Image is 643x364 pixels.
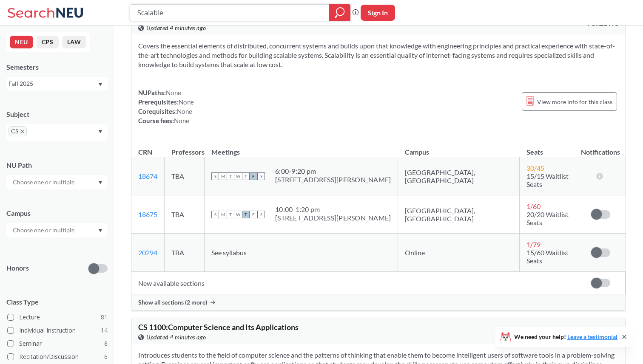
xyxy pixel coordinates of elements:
[165,195,205,234] td: TBA
[514,334,617,340] span: We need your help!
[7,338,108,349] label: Seminar
[9,177,80,187] input: Choose one or multiple
[37,36,59,48] button: CPS
[138,172,157,180] a: 18674
[131,272,576,294] td: New available sections
[6,77,108,90] div: Fall 2025Dropdown arrow
[138,147,152,157] div: CRN
[576,139,625,157] th: Notifications
[361,5,395,21] button: Sign In
[6,62,108,72] div: Semesters
[398,157,520,195] td: [GEOGRAPHIC_DATA], [GEOGRAPHIC_DATA]
[166,89,181,96] span: None
[101,313,108,322] span: 81
[242,211,250,218] span: T
[211,172,219,180] span: S
[9,79,97,88] div: Fall 2025
[257,211,265,218] span: S
[234,211,242,218] span: W
[9,126,27,136] span: CSX to remove pill
[6,110,108,119] div: Subject
[520,139,576,157] th: Seats
[138,41,619,69] section: Covers the essential elements of distributed, concurrent systems and builds upon that knowledge w...
[205,139,398,157] th: Meetings
[275,205,391,214] div: 10:00 - 1:20 pm
[275,214,391,222] div: [STREET_ADDRESS][PERSON_NAME]
[138,299,207,306] span: Show all sections (2 more)
[20,130,24,133] svg: X to remove pill
[219,211,227,218] span: M
[242,172,250,180] span: T
[398,139,520,157] th: Campus
[165,139,205,157] th: Professors
[250,172,257,180] span: F
[526,172,569,188] span: 15/15 Waitlist Seats
[177,107,192,115] span: None
[227,211,234,218] span: T
[275,167,391,175] div: 6:00 - 9:20 pm
[98,229,102,232] svg: Dropdown arrow
[7,351,108,362] label: Recitation/Discussion
[6,223,108,237] div: Dropdown arrow
[526,202,541,210] span: 1 / 60
[275,175,391,184] div: [STREET_ADDRESS][PERSON_NAME]
[10,36,33,48] button: NEU
[104,339,108,348] span: 8
[7,325,108,336] label: Individual Instruction
[6,124,108,141] div: CSX to remove pillDropdown arrow
[179,98,194,106] span: None
[537,96,612,107] span: View more info for this class
[526,248,569,265] span: 15/60 Waitlist Seats
[138,210,157,218] a: 18675
[98,130,102,133] svg: Dropdown arrow
[101,326,108,335] span: 14
[6,209,108,218] div: Campus
[174,117,189,124] span: None
[335,7,345,19] svg: magnifying glass
[138,322,299,332] span: CS 1100 : Computer Science and Its Applications
[219,172,227,180] span: M
[211,211,219,218] span: S
[146,23,206,33] span: Updated 4 minutes ago
[567,333,617,340] a: Leave a testimonial
[104,352,108,361] span: 6
[98,83,102,86] svg: Dropdown arrow
[6,263,29,273] p: Honors
[526,210,569,226] span: 20/20 Waitlist Seats
[398,195,520,234] td: [GEOGRAPHIC_DATA], [GEOGRAPHIC_DATA]
[6,297,108,307] span: Class Type
[526,240,541,248] span: 1 / 79
[329,4,350,21] div: magnifying glass
[7,312,108,323] label: Lecture
[137,6,323,20] input: Class, professor, course number, "phrase"
[526,164,544,172] span: 30 / 45
[165,157,205,195] td: TBA
[98,181,102,184] svg: Dropdown arrow
[138,248,157,257] a: 20294
[6,161,108,170] div: NU Path
[250,211,257,218] span: F
[62,36,86,48] button: LAW
[9,225,80,235] input: Choose one or multiple
[398,234,520,272] td: Online
[6,175,108,189] div: Dropdown arrow
[138,88,194,125] div: NUPaths: Prerequisites: Corequisites: Course fees:
[165,234,205,272] td: TBA
[257,172,265,180] span: S
[211,248,247,257] span: See syllabus
[234,172,242,180] span: W
[146,333,206,342] span: Updated 4 minutes ago
[227,172,234,180] span: T
[131,294,626,310] div: Show all sections (2 more)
